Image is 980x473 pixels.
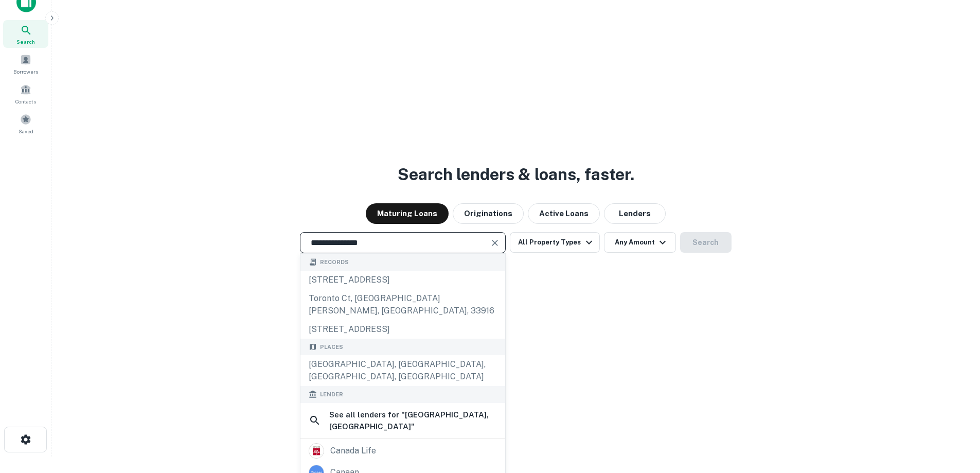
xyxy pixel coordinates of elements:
[453,203,524,224] button: Originations
[330,443,376,459] div: canada life
[320,258,349,267] span: Records
[320,390,343,399] span: Lender
[3,20,48,48] a: Search
[3,50,48,78] a: Borrowers
[3,110,48,137] a: Saved
[300,355,505,386] div: [GEOGRAPHIC_DATA], [GEOGRAPHIC_DATA], [GEOGRAPHIC_DATA], [GEOGRAPHIC_DATA]
[398,162,634,187] h3: Search lenders & loans, faster.
[19,127,33,135] span: Saved
[300,440,505,462] a: canada life
[13,67,38,76] span: Borrowers
[604,203,666,224] button: Lenders
[309,444,324,458] img: picture
[15,97,36,106] span: Contacts
[300,271,505,289] div: [STREET_ADDRESS]
[300,289,505,320] div: toronto ct, [GEOGRAPHIC_DATA][PERSON_NAME], [GEOGRAPHIC_DATA], 33916
[3,80,48,108] a: Contacts
[16,38,35,46] span: Search
[329,409,497,433] h6: See all lenders for " [GEOGRAPHIC_DATA], [GEOGRAPHIC_DATA] "
[929,391,980,440] iframe: Chat Widget
[510,232,599,253] button: All Property Types
[604,232,676,253] button: Any Amount
[320,343,343,352] span: Places
[300,320,505,339] div: [STREET_ADDRESS]
[488,236,502,250] button: Clear
[528,203,600,224] button: Active Loans
[366,203,449,224] button: Maturing Loans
